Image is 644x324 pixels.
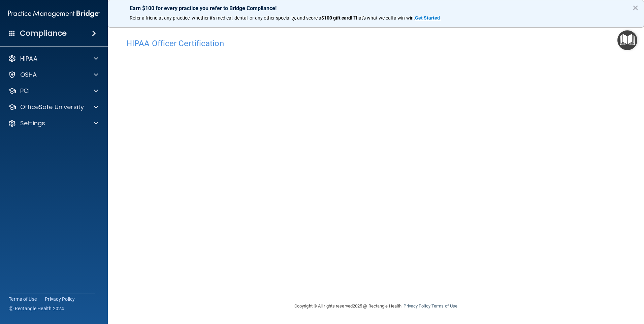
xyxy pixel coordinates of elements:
button: Close [632,2,639,13]
p: Settings [20,119,45,127]
a: Get Started [415,15,441,21]
p: HIPAA [20,55,37,63]
a: PCI [8,87,98,95]
p: OSHA [20,71,37,79]
a: Settings [8,119,98,127]
span: Ⓒ Rectangle Health 2024 [9,305,64,312]
h4: Compliance [20,29,67,38]
a: Terms of Use [9,296,37,302]
iframe: hipaa-training [126,52,625,270]
a: Privacy Policy [404,303,430,309]
strong: $100 gift card [321,15,351,21]
a: OfficeSafe University [8,103,98,111]
button: Open Resource Center [617,30,637,50]
span: Refer a friend at any practice, whether it's medical, dental, or any other speciality, and score a [130,15,321,21]
p: Earn $100 for every practice you refer to Bridge Compliance! [130,5,622,11]
a: Privacy Policy [45,296,75,302]
span: ! That's what we call a win-win. [351,15,415,21]
p: PCI [20,87,30,95]
a: Terms of Use [431,303,457,309]
div: Copyright © All rights reserved 2025 @ Rectangle Health | | [253,295,499,317]
strong: Get Started [415,15,440,21]
p: OfficeSafe University [20,103,84,111]
a: HIPAA [8,55,98,63]
h4: HIPAA Officer Certification [126,39,625,48]
a: OSHA [8,71,98,79]
img: PMB logo [8,7,100,21]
